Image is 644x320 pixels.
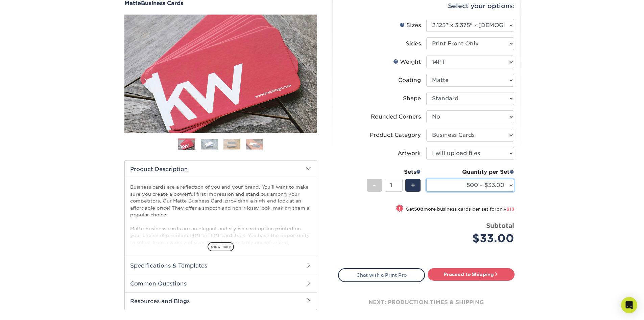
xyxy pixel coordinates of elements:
[399,205,400,212] span: !
[373,180,376,190] span: -
[371,113,421,121] div: Rounded Corners
[431,230,514,247] div: $33.00
[414,207,424,212] strong: 500
[338,268,425,282] a: Chat with a Print Pro
[497,207,514,212] span: only
[125,275,317,292] h2: Common Questions
[125,292,317,310] h2: Resources and Blogs
[130,184,311,280] p: Business cards are a reflection of you and your brand. You'll want to make sure you create a powe...
[367,168,421,176] div: Sets
[406,40,421,48] div: Sides
[428,268,515,280] a: Proceed to Shipping
[178,136,195,153] img: Business Cards 01
[125,161,317,178] h2: Product Description
[400,21,421,29] div: Sizes
[223,139,240,149] img: Business Cards 03
[201,139,218,149] img: Business Cards 02
[411,180,415,190] span: +
[426,168,514,176] div: Quantity per Set
[486,222,514,229] strong: Subtotal
[621,297,637,313] div: Open Intercom Messenger
[246,139,263,149] img: Business Cards 04
[370,131,421,139] div: Product Category
[398,76,421,84] div: Coating
[406,207,514,213] small: Get more business cards per set for
[125,257,317,274] h2: Specifications & Templates
[393,58,421,66] div: Weight
[398,149,421,157] div: Artwork
[506,207,514,212] span: $13
[208,242,234,251] span: show more
[403,94,421,103] div: Shape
